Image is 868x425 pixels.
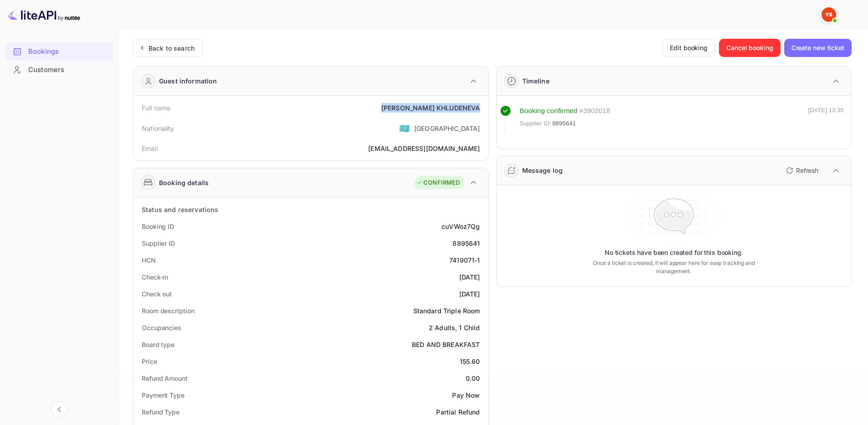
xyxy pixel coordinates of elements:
[5,61,113,78] a: Customers
[28,47,108,57] div: Bookings
[142,255,156,265] div: HCN
[142,289,172,299] div: Check out
[466,373,480,383] div: 0.00
[142,124,175,133] div: Nationality
[796,166,818,175] p: Refresh
[142,144,158,153] div: Email
[822,7,836,22] img: Yandex Support
[381,103,480,113] div: [PERSON_NAME] KHLUDENEVA
[459,272,480,282] div: [DATE]
[784,39,852,57] button: Create new ticket
[142,306,194,316] div: Room description
[142,357,157,366] div: Price
[142,340,175,349] div: Board type
[368,144,480,153] div: [EMAIL_ADDRESS][DOMAIN_NAME]
[520,106,578,116] div: Booking confirmed
[452,238,480,248] div: 8895641
[578,259,769,275] p: Once a ticket is created, it will appear here for easy tracking and management.
[5,43,113,60] a: Bookings
[51,401,67,418] button: Collapse navigation
[719,39,781,57] button: Cancel booking
[436,407,480,417] div: Partial Refund
[142,323,181,332] div: Occupancies
[399,120,410,136] span: United States
[662,39,715,57] button: Edit booking
[429,323,480,332] div: 2 Adults, 1 Child
[781,163,822,178] button: Refresh
[142,238,175,248] div: Supplier ID
[416,178,460,187] div: CONFIRMED
[159,76,217,86] div: Guest information
[142,222,174,231] div: Booking ID
[552,119,576,128] span: 8895641
[459,289,480,299] div: [DATE]
[5,43,113,61] div: Bookings
[142,103,170,113] div: Full name
[520,119,552,128] span: Supplier ID:
[142,390,185,400] div: Payment Type
[412,340,480,349] div: BED AND BREAKFAST
[579,106,610,116] div: # 3902018
[522,166,563,175] div: Message log
[142,407,180,417] div: Refund Type
[808,106,844,132] div: [DATE] 13:35
[413,306,480,316] div: Standard Triple Room
[452,390,480,400] div: Pay Now
[149,43,195,53] div: Back to search
[442,222,480,231] div: cuVWoz7Qg
[159,178,209,187] div: Booking details
[7,7,80,22] img: LiteAPI logo
[605,248,743,257] p: No tickets have been created for this booking.
[142,373,188,383] div: Refund Amount
[28,65,108,75] div: Customers
[460,357,480,366] div: 155.60
[142,205,218,214] div: Status and reservations
[449,255,480,265] div: 7419071-1
[142,272,168,282] div: Check-in
[414,124,480,133] div: [GEOGRAPHIC_DATA]
[5,61,113,79] div: Customers
[522,76,550,86] div: Timeline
